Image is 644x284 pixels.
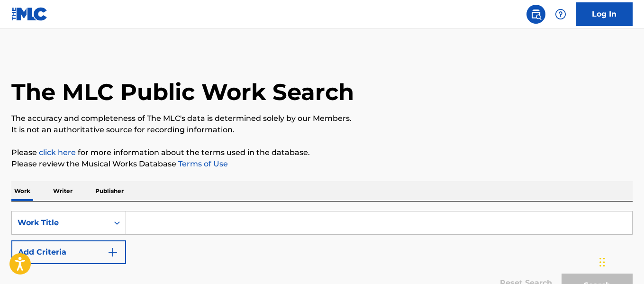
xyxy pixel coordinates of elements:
[11,240,126,264] button: Add Criteria
[597,238,644,284] iframe: Chat Widget
[11,113,633,124] p: The accuracy and completeness of The MLC's data is determined solely by our Members.
[11,78,354,106] h1: The MLC Public Work Search
[11,124,633,136] p: It is not an authoritative source for recording information.
[530,9,542,20] img: search
[92,181,127,201] p: Publisher
[599,248,605,276] div: Arrastar
[551,5,570,24] div: Help
[555,9,566,20] img: help
[107,247,118,258] img: 9d2ae6d4665cec9f34b9.svg
[526,5,545,24] a: Public Search
[11,181,33,201] p: Work
[576,2,633,26] a: Log In
[11,147,633,158] p: Please for more information about the terms used in the database.
[11,7,48,21] img: MLC Logo
[11,158,633,170] p: Please review the Musical Works Database
[176,159,228,168] a: Terms of Use
[39,148,76,157] a: click here
[50,181,75,201] p: Writer
[597,238,644,284] div: Widget de chat
[18,217,103,229] div: Work Title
